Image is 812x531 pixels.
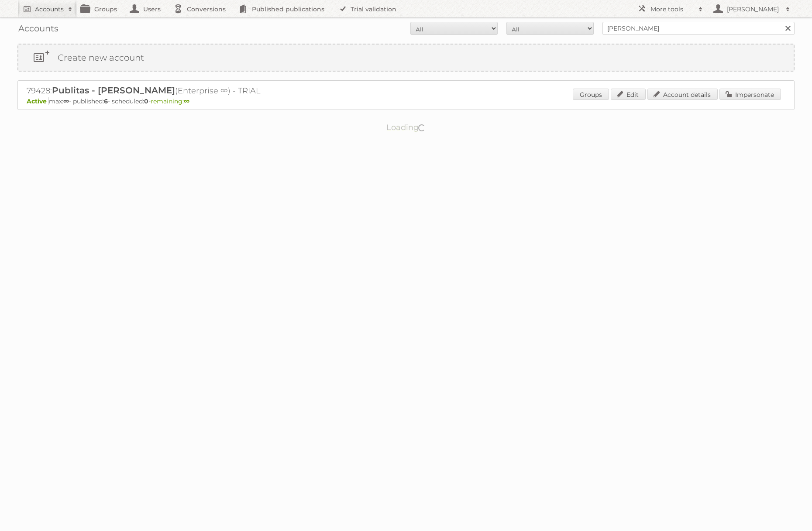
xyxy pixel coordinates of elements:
[611,89,646,100] a: Edit
[27,97,49,105] span: Active
[184,97,189,105] strong: ∞
[104,97,108,105] strong: 6
[719,89,781,100] a: Impersonate
[647,89,718,100] a: Account details
[52,85,175,96] span: Publitas - [PERSON_NAME]
[650,5,694,14] h2: More tools
[573,89,609,100] a: Groups
[27,97,785,105] p: max: - published: - scheduled: -
[144,97,148,105] strong: 0
[18,45,794,71] a: Create new account
[151,97,189,105] span: remaining:
[63,97,69,105] strong: ∞
[359,119,454,136] p: Loading
[35,5,64,14] h2: Accounts
[725,5,781,14] h2: [PERSON_NAME]
[27,85,332,96] h2: 79428: (Enterprise ∞) - TRIAL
